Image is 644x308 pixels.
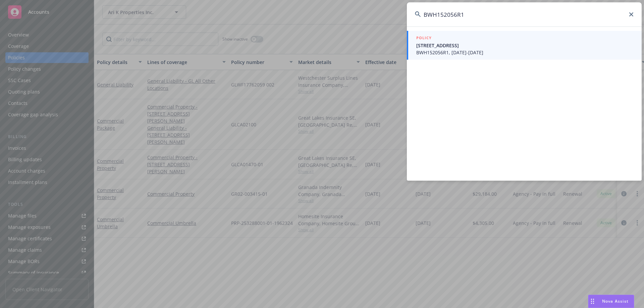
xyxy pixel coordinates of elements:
[588,295,634,308] button: Nova Assist
[407,31,642,60] a: POLICY[STREET_ADDRESS]BWH152056R1, [DATE]-[DATE]
[407,2,642,26] input: Search...
[416,42,634,49] span: [STREET_ADDRESS]
[588,295,597,308] div: Drag to move
[602,298,629,304] span: Nova Assist
[416,49,634,56] span: BWH152056R1, [DATE]-[DATE]
[416,35,432,41] h5: POLICY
